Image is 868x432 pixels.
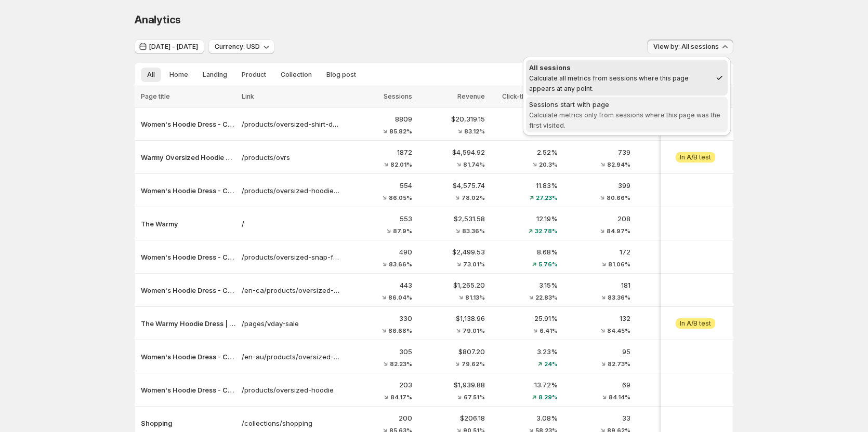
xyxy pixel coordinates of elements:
[564,147,630,157] p: 739
[242,318,339,329] a: /pages/vday-sale
[149,43,198,51] span: [DATE] - [DATE]
[384,92,412,100] span: Sessions
[242,418,339,428] p: /collections/shopping
[135,39,204,54] button: [DATE] - [DATE]
[535,294,558,301] span: 22.83%
[141,285,235,295] button: Women's Hoodie Dress - Casual Long Sleeve Pullover Sweatshirt Dress
[242,92,254,100] span: Link
[203,71,227,79] span: Landing
[242,219,339,229] a: /
[141,352,235,362] p: Women's Hoodie Dress - Casual Long Sleeve Pullover Sweatshirt Dress
[418,213,485,224] p: $2,531.58
[242,152,339,163] p: /products/ovrs
[564,380,630,390] p: 69
[680,153,711,161] span: In A/B test
[141,185,235,196] p: Women's Hoodie Dress - Casual Long Sleeve Pullover Sweatshirt Dress
[141,219,235,229] button: The Warmy
[463,328,485,334] span: 79.01%
[637,180,703,191] p: $8.62
[463,161,485,168] span: 81.74%
[609,394,630,400] span: 84.14%
[491,247,558,257] p: 8.68%
[491,147,558,157] p: 2.52%
[491,114,558,124] p: 2.35%
[390,361,412,367] span: 82.23%
[242,185,339,196] p: /products/oversized-hoodie-dress
[141,418,235,428] button: Shopping
[536,195,558,201] span: 27.23%
[418,147,485,157] p: $4,594.92
[637,147,703,157] p: $2.71
[491,346,558,357] p: 3.23%
[242,285,339,295] a: /en-ca/products/oversized-shirt-dress
[141,385,235,395] button: Women's Hoodie Dress - Casual Long Sleeve Pullover Sweatshirt Dress
[141,318,235,329] button: The Warmy Hoodie Dress | The Perfect Valentine’s Day Gift
[141,252,235,262] p: Women's Hoodie Dress - Casual Long Sleeve Pullover Sweatshirt Dress
[418,413,485,423] p: $206.18
[564,280,630,290] p: 181
[135,14,181,26] span: Analytics
[418,280,485,290] p: $1,265.20
[464,128,485,134] span: 83.12%
[281,71,312,79] span: Collection
[418,313,485,323] p: $1,138.96
[418,180,485,191] p: $4,575.74
[346,213,412,224] p: 553
[607,161,630,168] span: 82.94%
[465,294,485,301] span: 81.13%
[529,74,689,92] span: Calculate all metrics from sessions where this page appears at any point.
[346,180,412,191] p: 554
[564,247,630,257] p: 172
[491,413,558,423] p: 3.08%
[607,195,630,201] span: 80.66%
[346,247,412,257] p: 490
[141,119,235,129] button: Women's Hoodie Dress - Casual Long Sleeve Pullover Sweatshirt Dress
[141,92,170,100] span: Page title
[242,119,339,129] p: /products/oversized-shirt-dress
[680,319,711,328] span: In A/B test
[215,43,260,51] span: Currency: USD
[462,195,485,201] span: 78.02%
[564,180,630,191] p: 399
[647,39,733,54] button: View by: All sessions
[540,328,558,334] span: 6.41%
[539,161,558,168] span: 20.3%
[242,252,339,262] a: /products/oversized-snap-fit-hoodie
[418,114,485,124] p: $20,319.15
[529,62,711,73] div: All sessions
[346,280,412,290] p: 443
[147,71,155,79] span: All
[491,313,558,323] p: 25.91%
[141,152,235,163] p: Warmy Oversized Hoodie Dress – Ultra-Soft Fleece Sweatshirt Dress for Women (Plus Size S-3XL), Co...
[637,247,703,257] p: $5.66
[389,195,412,201] span: 86.05%
[564,413,630,423] p: 33
[538,394,558,400] span: 8.29%
[538,261,558,267] span: 5.76%
[608,261,630,267] span: 81.06%
[502,92,558,100] span: Click-through rate
[418,380,485,390] p: $1,939.88
[529,99,725,110] div: Sessions start with page
[242,385,339,395] a: /products/oversized-hoodie
[242,352,339,362] a: /en-au/products/oversized-shirt-dress
[390,394,412,400] span: 84.17%
[637,280,703,290] p: $3.24
[242,71,266,79] span: Product
[491,380,558,390] p: 13.72%
[535,228,558,234] span: 32.78%
[607,228,630,234] span: 84.97%
[326,71,356,79] span: Blog post
[346,413,412,423] p: 200
[388,294,412,301] span: 86.04%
